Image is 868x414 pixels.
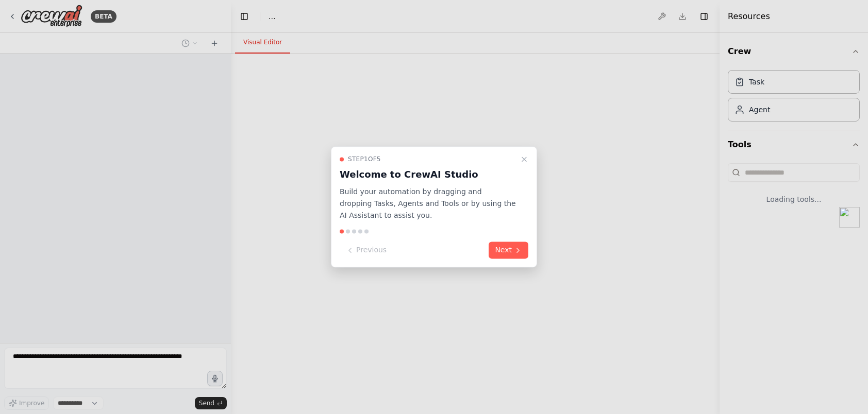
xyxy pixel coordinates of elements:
button: Previous [340,242,393,259]
h3: Welcome to CrewAI Studio [340,167,516,182]
span: Step 1 of 5 [348,155,381,163]
button: Hide left sidebar [237,9,252,24]
button: Close walkthrough [518,153,530,165]
button: Next [489,242,528,259]
p: Build your automation by dragging and dropping Tasks, Agents and Tools or by using the AI Assista... [340,186,516,221]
